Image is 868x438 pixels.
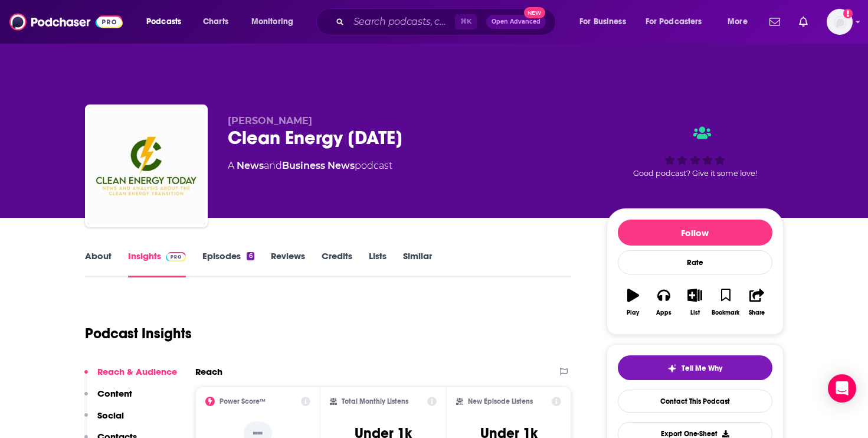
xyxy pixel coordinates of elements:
button: List [679,281,710,323]
button: open menu [571,12,641,31]
a: Contact This Podcast [618,390,772,413]
button: Play [618,281,648,323]
span: [PERSON_NAME] [228,115,312,126]
span: For Business [579,14,626,30]
p: Reach & Audience [97,366,177,377]
p: Social [97,410,124,421]
span: Open Advanced [492,19,541,25]
button: Content [84,388,132,410]
h2: Total Monthly Listens [342,397,408,406]
button: Social [84,410,124,432]
a: Credits [322,250,352,277]
h2: Power Score™ [220,397,266,406]
button: open menu [138,12,196,31]
h2: Reach [195,366,222,377]
div: Search podcasts, credits, & more... [327,8,567,35]
span: Monitoring [251,14,293,30]
div: 6 [247,252,254,260]
div: Apps [656,309,672,316]
img: tell me why sparkle [667,364,677,373]
span: and [264,160,282,171]
span: Tell Me Why [682,364,722,373]
img: Podchaser - Follow, Share and Rate Podcasts [9,11,123,33]
button: Bookmark [710,281,741,323]
a: Show notifications dropdown [794,12,813,32]
span: More [728,14,748,30]
div: Play [627,309,639,316]
span: For Podcasters [646,14,702,30]
a: About [85,250,112,277]
img: User Profile [827,9,853,35]
img: Clean Energy Today [87,107,205,225]
div: Bookmark [712,309,739,316]
input: Search podcasts, credits, & more... [349,12,455,31]
a: Business News [282,160,355,171]
a: Charts [195,12,235,31]
button: open menu [719,12,762,31]
button: Share [741,281,772,323]
a: InsightsPodchaser Pro [128,250,186,277]
button: Show profile menu [827,9,853,35]
span: Podcasts [146,14,181,30]
div: Share [749,309,765,316]
a: News [237,160,264,171]
h1: Podcast Insights [85,325,192,342]
div: Rate [618,250,772,274]
span: Good podcast? Give it some love! [633,169,757,178]
div: Good podcast? Give it some love! [607,115,784,188]
button: open menu [243,12,309,31]
img: Podchaser Pro [166,252,186,262]
button: Reach & Audience [84,366,177,388]
span: ⌘ K [455,14,477,30]
div: Open Intercom Messenger [828,374,856,403]
button: Follow [618,220,772,246]
svg: Add a profile image [843,9,853,18]
a: Show notifications dropdown [765,12,785,32]
button: open menu [638,12,719,31]
a: Reviews [271,250,305,277]
a: Lists [369,250,386,277]
span: Charts [203,14,228,30]
p: Content [97,388,132,399]
a: Episodes6 [202,250,254,277]
button: Open AdvancedNew [486,15,546,29]
button: Apps [648,281,679,323]
button: tell me why sparkleTell Me Why [618,355,772,380]
div: List [690,309,700,316]
span: Logged in as EMPerfect [827,9,853,35]
a: Similar [403,250,432,277]
span: New [524,7,545,18]
h2: New Episode Listens [468,397,533,406]
div: A podcast [228,159,392,173]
